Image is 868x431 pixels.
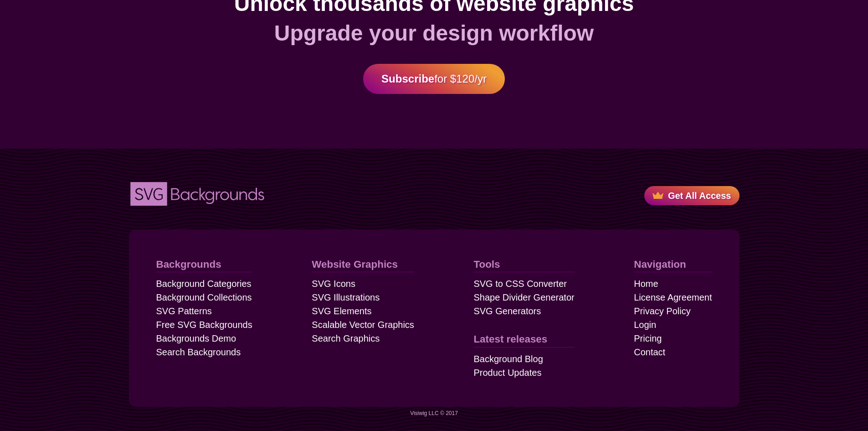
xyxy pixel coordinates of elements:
a: Background Blog [473,352,543,366]
a: Navigation [634,257,712,273]
a: Background Categories [156,277,252,291]
a: SVG Icons [312,277,355,291]
a: Website Graphics [312,257,414,273]
a: Subscribefor $120/yr [363,64,505,94]
a: Scalable Vector Graphics [312,318,414,332]
a: Backgrounds Demo [156,332,236,345]
a: Latest releases [473,332,574,348]
a: Privacy Policy [634,304,690,318]
a: SVG to CSS Converter [473,277,567,291]
a: SVG Generators [473,304,541,318]
a: Pricing [634,332,662,345]
a: SVG Elements [312,304,371,318]
p: Visiwig LLC © 2017 [9,409,859,417]
a: SVG Illustrations [312,291,380,304]
h2: Upgrade your design workflow [27,20,841,47]
a: License Agreement [634,291,712,304]
a: Contact [634,345,665,359]
a: SVG Patterns [156,304,212,318]
a: Shape Divider Generator [473,291,574,304]
a: Tools [473,257,574,273]
a: Backgrounds [156,257,252,273]
a: Free SVG Backgrounds [156,318,252,332]
a: Search Graphics [312,332,380,345]
a: Get All Access [644,186,740,205]
a: Search Backgrounds [156,345,241,359]
a: Background Collections [156,291,252,304]
a: Login [634,318,656,332]
a: Home [634,277,658,291]
a: Product Updates [473,366,541,379]
strong: Subscribe [381,73,434,85]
